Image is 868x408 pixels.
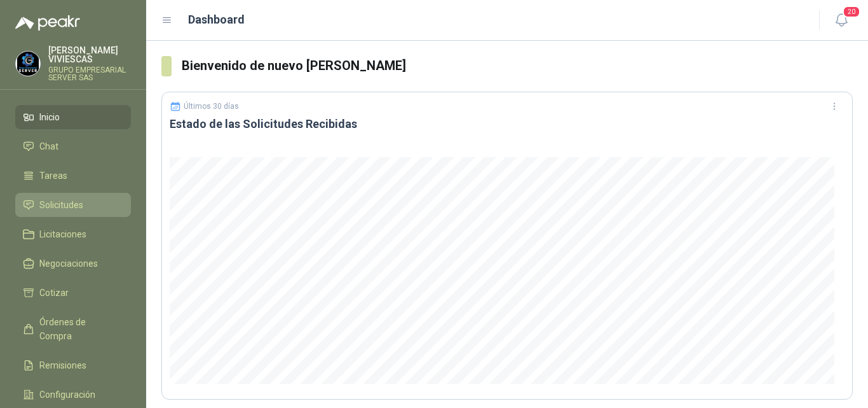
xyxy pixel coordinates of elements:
span: Cotizar [39,286,69,300]
a: Órdenes de Compra [15,310,131,348]
a: Cotizar [15,281,131,305]
a: Inicio [15,105,131,129]
span: Remisiones [39,358,86,372]
span: Licitaciones [39,227,86,241]
span: Inicio [39,110,60,124]
a: Configuración [15,383,131,407]
button: 20 [830,9,853,32]
img: Logo peakr [15,15,80,31]
a: Licitaciones [15,222,131,246]
a: Solicitudes [15,193,131,217]
a: Negociaciones [15,251,131,276]
img: Company Logo [16,52,40,76]
h3: Bienvenido de nuevo [PERSON_NAME] [182,56,853,76]
h1: Dashboard [188,11,245,29]
span: Solicitudes [39,198,83,212]
span: Tareas [39,169,67,183]
a: Tareas [15,164,131,188]
span: 20 [843,6,860,18]
p: Últimos 30 días [184,102,239,111]
span: Negociaciones [39,257,98,271]
span: Configuración [39,388,95,402]
p: [PERSON_NAME] VIVIESCAS [48,46,131,64]
a: Remisiones [15,353,131,377]
span: Chat [39,139,58,153]
a: Chat [15,134,131,158]
span: Órdenes de Compra [39,315,119,343]
p: GRUPO EMPRESARIAL SERVER SAS [48,66,131,81]
h3: Estado de las Solicitudes Recibidas [170,116,844,132]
